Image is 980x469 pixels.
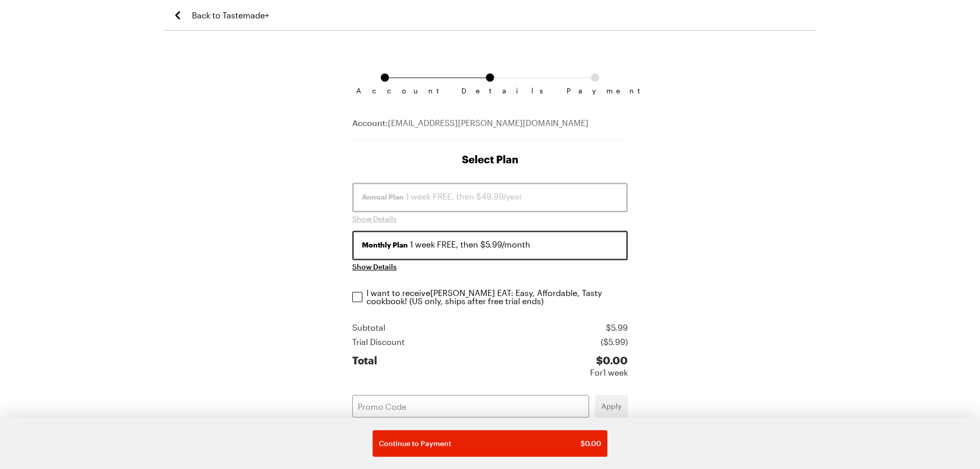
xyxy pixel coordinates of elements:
[590,354,628,366] div: $ 0.00
[352,262,397,272] button: Show Details
[362,240,408,250] span: Monthly Plan
[352,117,628,140] div: [EMAIL_ADDRESS][PERSON_NAME][DOMAIN_NAME]
[362,190,618,203] div: 1 week FREE, then $49.99/year
[601,336,628,348] div: ($ 5.99 )
[352,231,628,260] button: Monthly Plan 1 week FREE, then $5.99/month
[366,289,629,305] p: I want to receive [PERSON_NAME] EAT: Easy, Affordable, Tasty cookbook ! (US only, ships after fre...
[192,9,269,21] span: Back to Tastemade+
[352,322,628,379] section: Price summary
[352,292,362,302] input: I want to receive[PERSON_NAME] EAT: Easy, Affordable, Tasty cookbook! (US only, ships after free ...
[352,214,397,224] button: Show Details
[590,366,628,379] div: For 1 week
[606,322,628,334] div: $ 5.99
[379,438,451,449] span: Continue to Payment
[352,354,377,379] div: Total
[362,192,404,202] span: Annual Plan
[352,118,388,128] span: Account:
[461,87,519,95] span: Details
[352,322,385,334] div: Subtotal
[580,438,601,449] span: $ 0.00
[567,87,624,95] span: Payment
[362,238,618,251] div: 1 week FREE, then $5.99/month
[352,183,628,212] button: Annual Plan 1 week FREE, then $49.99/year
[352,73,628,87] ol: Subscription checkout form navigation
[352,152,628,166] h1: Select Plan
[373,430,607,457] button: Continue to Payment$0.00
[356,87,413,95] span: Account
[352,395,589,417] input: Promo Code
[352,336,405,348] div: Trial Discount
